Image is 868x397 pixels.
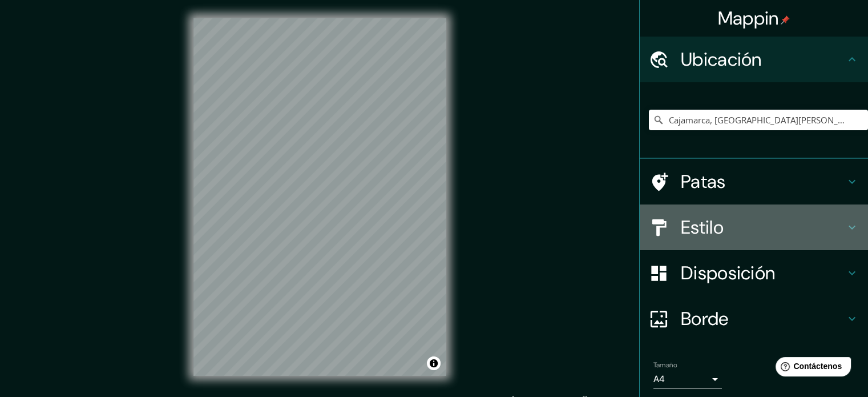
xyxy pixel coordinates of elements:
[653,373,665,385] font: A4
[653,370,722,388] div: A4
[649,110,868,130] input: Elige tu ciudad o zona
[681,170,726,194] font: Patas
[766,352,855,384] iframe: Lanzador de widgets de ayuda
[681,215,724,239] font: Estilo
[640,296,868,342] div: Borde
[653,360,677,370] font: Tamaño
[193,18,446,376] canvas: Mapa
[427,356,441,370] button: Activar o desactivar atribución
[640,159,868,204] div: Patas
[640,250,868,296] div: Disposición
[718,6,779,30] font: Mappin
[640,204,868,250] div: Estilo
[640,37,868,82] div: Ubicación
[781,15,790,25] img: pin-icon.png
[681,47,762,71] font: Ubicación
[681,307,729,331] font: Borde
[681,261,775,285] font: Disposición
